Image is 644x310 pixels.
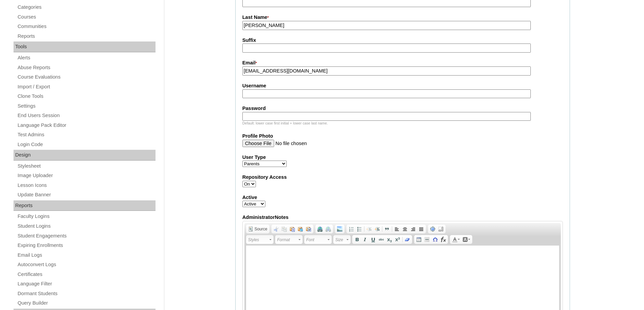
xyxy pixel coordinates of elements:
[275,235,303,244] a: Format
[17,232,156,240] a: Student Engagements
[17,13,156,21] a: Courses
[17,63,156,72] a: Abuse Reports
[17,241,156,250] a: Expiring Enrollments
[17,22,156,31] a: Communities
[304,235,332,244] a: Font
[365,225,373,233] a: Decrease Indent
[369,236,377,243] a: Underline
[417,225,425,233] a: Justify
[324,225,332,233] a: Unlink
[17,280,156,288] a: Language Filter
[336,225,344,233] a: Add Image
[437,225,445,233] a: Show Blocks
[242,37,563,44] label: Suffix
[439,236,447,243] a: Insert Equation
[17,260,156,269] a: Autoconvert Logs
[17,212,156,221] a: Faculty Logins
[17,222,156,230] a: Student Logins
[247,225,269,233] a: Source
[14,41,156,52] div: Tools
[306,236,327,244] span: Font
[423,236,431,243] a: Insert Horizontal Line
[17,270,156,279] a: Certificates
[335,236,345,244] span: Size
[393,236,402,243] a: Superscript
[296,225,305,233] a: Paste as plain text
[17,289,156,298] a: Dormant Students
[242,194,563,201] label: Active
[280,225,288,233] a: Copy
[393,225,401,233] a: Align Left
[355,225,363,233] a: Insert/Remove Bulleted List
[377,236,385,243] a: Strike Through
[17,3,156,11] a: Categories
[242,121,563,126] div: Default: lower case first initial + lower case last name.
[17,92,156,101] a: Clone Tools
[17,83,156,91] a: Import / Export
[17,140,156,149] a: Login Code
[409,225,417,233] a: Align Right
[272,225,280,233] a: Cut
[17,73,156,81] a: Course Evaluations
[401,225,409,233] a: Center
[242,214,563,221] label: AdministratorNotes
[17,54,156,62] a: Alerts
[17,111,156,120] a: End Users Session
[373,225,381,233] a: Increase Indent
[347,225,355,233] a: Insert/Remove Numbered List
[288,225,296,233] a: Paste
[17,171,156,180] a: Image Uploader
[451,236,461,243] a: Text Color
[242,82,563,89] label: Username
[242,59,563,67] label: Email
[403,236,411,243] a: Remove Format
[17,181,156,190] a: Lesson Icons
[17,121,156,130] a: Language Pack Editor
[248,236,268,244] span: Styles
[14,200,156,211] div: Reports
[353,236,361,243] a: Bold
[461,236,472,243] a: Background Color
[242,174,563,181] label: Repository Access
[316,225,324,233] a: Link
[333,235,351,244] a: Size
[361,236,369,243] a: Italic
[277,236,297,244] span: Format
[17,102,156,110] a: Settings
[242,14,563,21] label: Last Name
[242,133,563,140] label: Profile Photo
[17,32,156,40] a: Reports
[242,154,563,161] label: User Type
[383,225,391,233] a: Block Quote
[431,236,439,243] a: Insert Special Character
[17,162,156,170] a: Stylesheet
[254,226,267,232] span: Source
[429,225,437,233] a: Maximize
[246,235,273,244] a: Styles
[242,105,563,112] label: Password
[17,131,156,139] a: Test Admins
[14,150,156,161] div: Design
[385,236,393,243] a: Subscript
[17,191,156,199] a: Update Banner
[17,299,156,307] a: Query Builder
[305,225,313,233] a: Paste from Word
[415,236,423,243] a: Table
[17,251,156,259] a: Email Logs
